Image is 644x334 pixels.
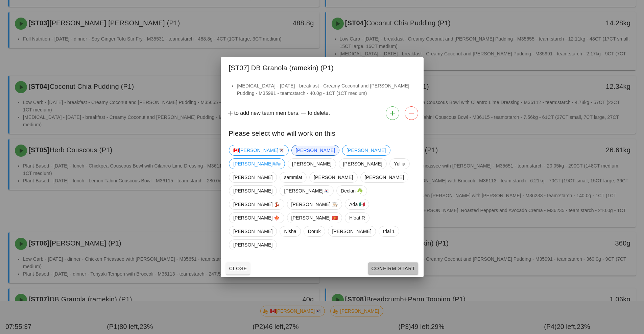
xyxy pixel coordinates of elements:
[343,159,382,169] span: [PERSON_NAME]
[349,213,365,223] span: H'oat R
[284,172,302,182] span: sammiat
[291,213,338,223] span: [PERSON_NAME] 🇻🇳
[292,159,331,169] span: [PERSON_NAME]
[347,145,386,155] span: [PERSON_NAME]
[221,57,424,77] div: [ST07] DB Granola (ramekin) (P1)
[233,226,272,236] span: [PERSON_NAME]
[383,226,395,236] span: trial 1
[233,213,280,223] span: [PERSON_NAME] 🍁
[364,172,404,182] span: [PERSON_NAME]
[233,172,272,182] span: [PERSON_NAME]
[368,262,418,275] button: Confirm Start
[349,199,365,209] span: Ada 🇲🇽
[229,266,247,271] span: Close
[314,172,353,182] span: [PERSON_NAME]
[221,123,424,142] div: Please select who will work on this
[233,240,272,250] span: [PERSON_NAME]
[221,104,424,123] div: to add new team members. to delete.
[308,226,320,236] span: Doruk
[341,186,363,196] span: Declan ☘️
[233,199,280,209] span: [PERSON_NAME] 💃🏽
[291,199,338,209] span: [PERSON_NAME] 👨🏼‍🍳
[371,266,415,271] span: Confirm Start
[237,82,415,97] li: [MEDICAL_DATA] - [DATE] - breakfast - Creamy Coconut and [PERSON_NAME] Pudding - M35991 - team:st...
[332,226,371,236] span: [PERSON_NAME]
[226,262,250,275] button: Close
[295,145,335,155] span: [PERSON_NAME]
[284,226,296,236] span: Nisha
[233,159,281,169] span: [PERSON_NAME]###
[394,159,405,169] span: Yullia
[233,145,284,155] span: 🇨🇦[PERSON_NAME]🇰🇷
[284,186,329,196] span: [PERSON_NAME]🇰🇷
[233,186,272,196] span: [PERSON_NAME]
